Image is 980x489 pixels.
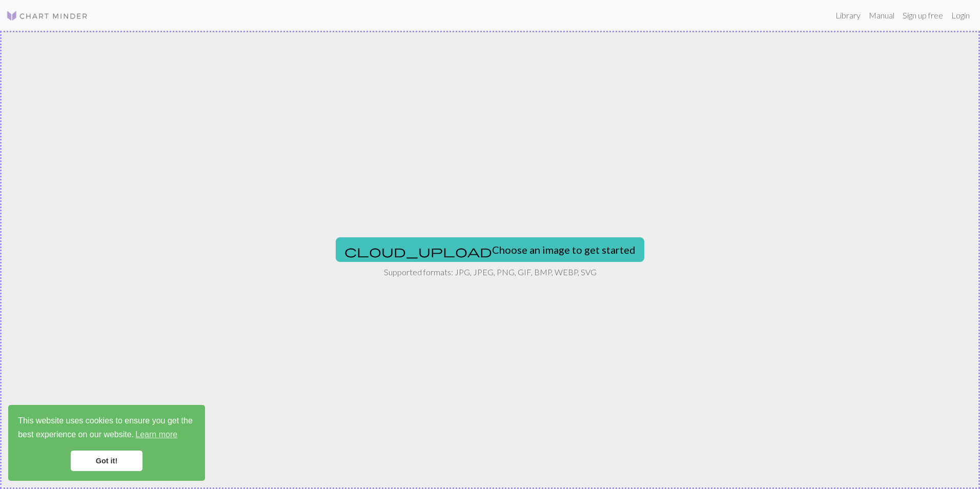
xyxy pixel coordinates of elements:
span: This website uses cookies to ensure you get the best experience on our website. [18,415,195,442]
div: cookieconsent [8,405,205,481]
a: learn more about cookies [134,427,179,442]
span: cloud_upload [344,244,492,258]
a: Login [947,5,974,26]
a: dismiss cookie message [71,451,142,471]
img: Logo [6,10,88,22]
a: Library [831,5,865,26]
button: Choose an image to get started [336,237,644,262]
a: Manual [865,5,899,26]
p: Supported formats: JPG, JPEG, PNG, GIF, BMP, WEBP, SVG [384,266,597,278]
a: Sign up free [899,5,947,26]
